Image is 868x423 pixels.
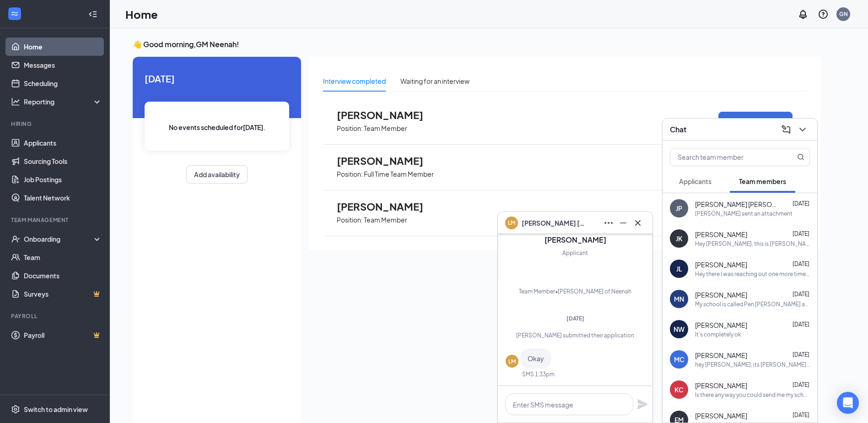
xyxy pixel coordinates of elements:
span: No events scheduled for [DATE] . [169,122,265,132]
svg: Notifications [798,9,809,20]
a: PayrollCrown [24,326,102,344]
svg: Cross [632,217,643,228]
a: Messages [24,56,102,74]
div: JL [676,264,682,273]
p: Full Time Team Member [364,170,434,179]
span: [DATE] [793,381,809,388]
div: Interview completed [323,76,386,86]
div: [PERSON_NAME] submitted their application [506,331,645,339]
svg: Plane [637,399,648,410]
p: Position: [337,216,363,224]
div: JK [676,234,682,243]
span: [PERSON_NAME] [695,230,747,239]
span: [PERSON_NAME] [PERSON_NAME] [695,200,777,209]
span: [DATE] [145,71,289,86]
svg: Analysis [11,97,20,106]
svg: Collapse [88,10,97,19]
div: Hiring [11,120,100,128]
div: hey [PERSON_NAME], its [PERSON_NAME]. I'm scheduled at 7 [DATE] and in the office right now, I kn... [695,361,810,369]
a: Documents [24,266,102,285]
div: NW [674,325,685,334]
div: Hey [PERSON_NAME], this is [PERSON_NAME] the General Manager. It seems like there's a lot going o... [695,240,810,248]
span: [DATE] [793,260,809,267]
button: Cross [631,216,645,230]
div: Open Intercom Messenger [837,392,859,414]
h3: [PERSON_NAME] [545,235,606,245]
p: Team Member [364,216,407,224]
span: [PERSON_NAME] [695,381,747,390]
h3: Chat [670,125,686,135]
div: [PERSON_NAME] sent an attachment [695,210,793,217]
p: Position: [337,124,363,133]
button: Minimize [616,216,631,230]
div: MC [674,355,685,364]
div: It's completely ok [695,331,741,338]
span: [DATE] [566,315,584,322]
svg: Settings [11,405,20,414]
span: Applicants [679,177,712,185]
svg: Ellipses [603,217,614,228]
input: Search team member [670,148,779,166]
span: [DATE] [793,412,809,418]
span: [PERSON_NAME] [695,260,747,269]
div: Team Management [11,216,100,224]
span: [DATE] [793,291,809,298]
button: Ellipses [601,216,616,230]
a: Applicants [24,134,102,152]
span: [PERSON_NAME] [337,201,437,212]
div: Hey there I was reaching out one more time about filling out your paperwork so I could start you ... [695,270,810,278]
div: Reporting [24,97,102,106]
div: Switch to admin view [24,405,88,414]
div: Is there any way you could send me my schedule for this week over text again? My paper schedule w... [695,391,810,399]
span: [PERSON_NAME] [337,109,437,121]
button: Move to next stage [718,112,793,131]
a: SurveysCrown [24,285,102,303]
div: SMS 1:33pm [522,370,555,378]
div: LM [508,358,516,365]
svg: ComposeMessage [781,124,792,135]
div: Team Member • [PERSON_NAME] of Neenah [519,287,631,296]
h3: 👋 Good morning, GM Neenah ! [133,39,821,49]
span: [DATE] [793,321,809,328]
div: JP [676,204,682,213]
span: [PERSON_NAME] [695,351,747,360]
a: Team [24,248,102,266]
a: Job Postings [24,170,102,189]
a: Sourcing Tools [24,152,102,170]
h1: Home [125,6,158,22]
svg: WorkstreamLogo [10,9,19,18]
svg: MagnifyingGlass [797,153,804,161]
svg: UserCheck [11,234,20,244]
a: Scheduling [24,74,102,92]
span: [DATE] [793,230,809,237]
div: KC [674,385,684,394]
a: Home [24,38,102,56]
span: [PERSON_NAME] [337,155,437,167]
button: ChevronDown [795,122,810,137]
span: [PERSON_NAME] [695,290,747,299]
span: [PERSON_NAME] [PERSON_NAME] [522,218,586,228]
span: [PERSON_NAME] [695,411,747,420]
svg: Minimize [618,217,629,228]
button: Add availability [186,165,248,184]
p: Team Member [364,124,407,133]
div: My school is called Pen [PERSON_NAME] and I'll need a large for both pants and shirts [695,300,810,308]
span: [DATE] [793,200,809,207]
div: Applicant [562,249,588,258]
div: Waiting for an interview [400,76,469,86]
span: Okay [528,354,544,363]
p: Position: [337,170,363,179]
button: ComposeMessage [779,122,793,137]
span: [DATE] [793,351,809,358]
a: Talent Network [24,189,102,207]
div: Payroll [11,312,100,320]
span: Team members [739,177,786,185]
span: [PERSON_NAME] [695,320,747,330]
div: Onboarding [24,234,94,244]
svg: ChevronDown [797,124,808,135]
svg: QuestionInfo [818,9,829,20]
div: GN [839,10,848,18]
div: MN [674,294,684,304]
